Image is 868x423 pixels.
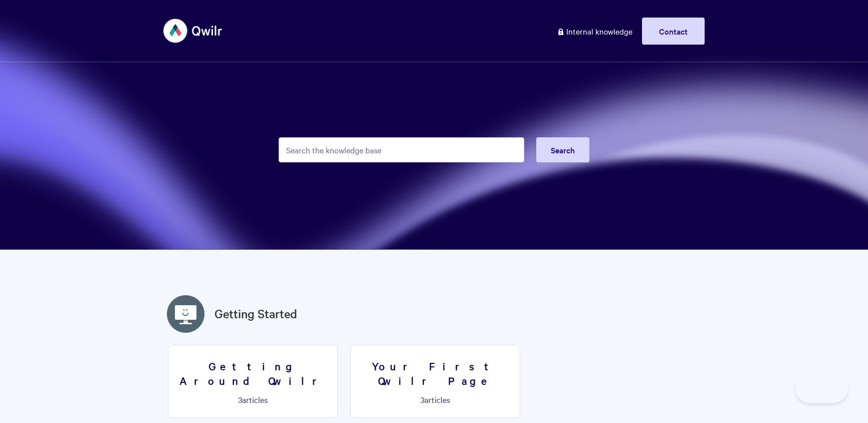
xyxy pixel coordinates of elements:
button: Search [536,137,589,162]
a: Your First Qwilr Page 3articles [350,345,520,418]
span: 3 [238,394,242,405]
p: articles [357,395,514,404]
span: 3 [420,394,424,405]
h3: Your First Qwilr Page [357,359,514,387]
p: articles [174,395,331,404]
img: Qwilr Help Center [163,12,223,50]
a: Getting Started [214,305,297,323]
a: Getting Around Qwilr 3articles [168,345,338,418]
iframe: Toggle Customer Support [795,373,848,403]
a: Internal knowledge [549,18,640,45]
h3: Getting Around Qwilr [174,359,331,387]
input: Search the knowledge base [279,137,524,162]
span: Search [551,144,575,155]
a: Contact [642,18,705,45]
